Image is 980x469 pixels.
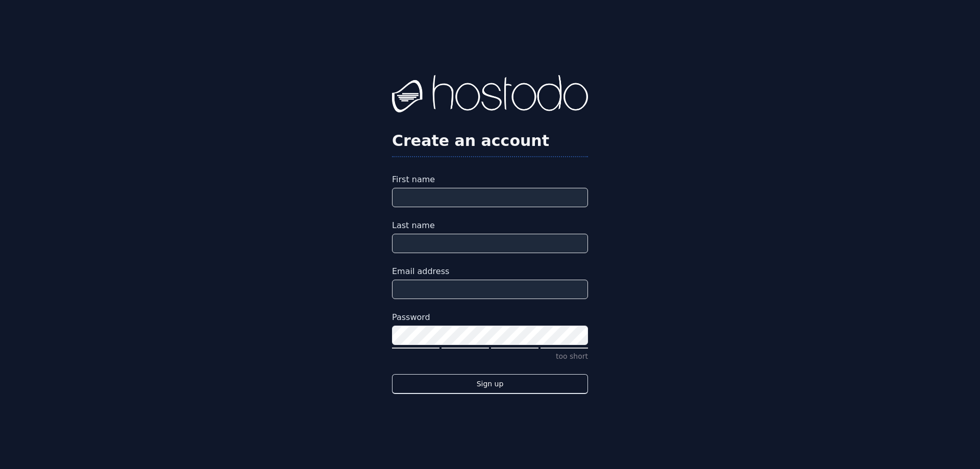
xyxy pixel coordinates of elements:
label: Email address [392,265,588,278]
label: First name [392,174,588,186]
label: Password [392,311,588,324]
img: Hostodo [392,75,588,116]
label: Last name [392,219,588,232]
button: Sign up [392,374,588,394]
h2: Create an account [392,132,588,150]
p: too short [392,351,588,362]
